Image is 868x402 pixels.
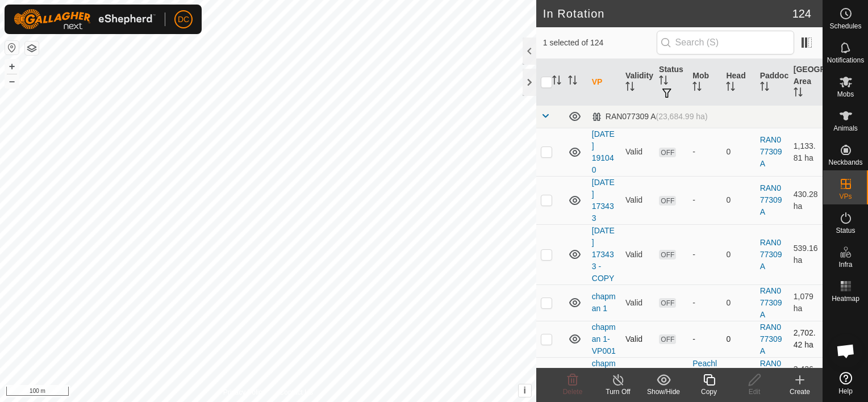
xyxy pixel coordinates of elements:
p-sorticon: Activate to sort [692,83,702,93]
td: Valid [621,357,654,393]
div: Create [777,387,823,397]
td: Valid [621,284,654,321]
a: chapman 1-VP002 [592,359,616,392]
p-sorticon: Activate to sort [794,89,803,98]
th: Mob [688,59,721,106]
td: Valid [621,224,654,284]
td: 38 [721,357,755,393]
div: Peachland Mob [692,358,717,393]
a: Help [823,367,868,399]
td: 2,702.42 ha [789,321,823,357]
td: 0 [721,321,755,357]
td: 0 [721,128,755,176]
td: 0 [721,284,755,321]
a: chapman 1-VP001 [592,323,616,355]
button: Map Layers [25,41,39,55]
p-sorticon: Activate to sort [659,77,668,86]
th: VP [587,59,621,106]
a: [DATE] 191040 [592,129,615,174]
a: [DATE] 173433 - COPY [592,226,615,283]
th: Head [721,59,755,106]
a: Contact Us [279,387,313,397]
div: - [692,146,717,158]
div: Show/Hide [641,387,686,397]
a: RAN077309 A [760,323,782,355]
span: 1 selected of 124 [543,37,657,49]
span: (23,684.99 ha) [656,112,708,121]
th: Validity [621,59,654,106]
span: VPs [839,193,852,200]
img: Gallagher Logo [14,9,156,30]
div: - [692,333,717,345]
span: Delete [563,388,583,396]
div: - [692,249,717,261]
td: 1,133.81 ha [789,128,823,176]
button: i [519,384,531,397]
span: OFF [659,250,676,259]
div: RAN077309 A [592,112,708,122]
a: RAN077309 A [760,238,782,271]
button: Reset Map [5,41,19,55]
span: OFF [659,334,676,344]
div: - [692,297,717,309]
span: Neckbands [828,159,862,166]
p-sorticon: Activate to sort [625,83,635,93]
a: chapman 1 [592,292,616,313]
a: Privacy Policy [223,387,266,397]
input: Search (S) [657,31,794,55]
span: Help [838,388,853,395]
span: DC [178,14,189,26]
td: Valid [621,176,654,224]
p-sorticon: Activate to sort [552,77,561,86]
span: OFF [659,148,676,157]
span: Status [836,227,855,234]
p-sorticon: Activate to sort [760,83,769,93]
span: i [524,386,526,395]
div: - [692,194,717,206]
td: 0 [721,176,755,224]
a: RAN077309 A [760,359,782,392]
a: RAN077309 A [760,183,782,216]
div: Copy [686,387,732,397]
button: + [5,60,19,73]
p-sorticon: Activate to sort [726,83,735,93]
span: Mobs [837,91,854,98]
a: [DATE] 173433 [592,178,615,223]
span: OFF [659,196,676,206]
span: Animals [833,125,858,132]
th: Paddock [756,59,789,106]
div: Turn Off [595,387,641,397]
td: 430.28 ha [789,176,823,224]
th: Status [654,59,688,106]
td: 0 [721,224,755,284]
a: Open chat [829,334,863,368]
td: Valid [621,321,654,357]
td: 3,436.26 ha [789,357,823,393]
th: [GEOGRAPHIC_DATA] Area [789,59,823,106]
span: Schedules [829,23,861,30]
button: – [5,74,19,88]
div: Edit [732,387,777,397]
a: RAN077309 A [760,286,782,319]
h2: In Rotation [543,7,792,20]
span: Notifications [827,57,864,64]
td: 539.16 ha [789,224,823,284]
td: Valid [621,128,654,176]
span: Heatmap [832,295,859,302]
span: Infra [838,261,852,268]
td: 1,079 ha [789,284,823,321]
span: 124 [792,5,811,22]
span: OFF [659,298,676,308]
p-sorticon: Activate to sort [568,77,577,86]
a: RAN077309 A [760,135,782,168]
